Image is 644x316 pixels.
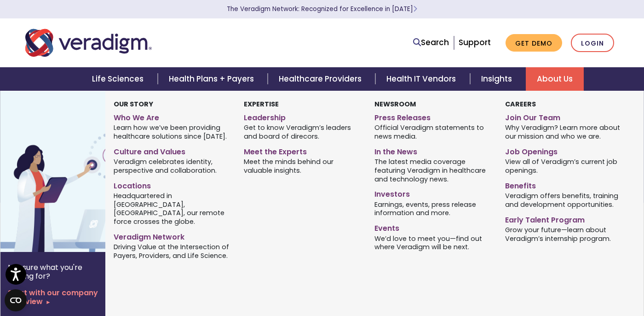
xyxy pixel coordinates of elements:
[114,99,153,109] strong: Our Story
[375,67,470,91] a: Health IT Vendors
[413,5,417,13] span: Learn More
[505,178,622,191] a: Benefits
[114,242,230,260] span: Driving Value at the Intersection of Payers, Providers, and Life Science.
[505,144,622,157] a: Job Openings
[374,199,491,217] span: Earnings, events, press release information and more.
[374,186,491,199] a: Investors
[244,99,279,109] strong: Expertise
[25,28,152,58] img: Veradigm logo
[374,157,491,184] span: The latest media coverage featuring Veradigm in healthcare and technology news.
[244,110,361,123] a: Leadership
[0,91,149,252] img: Vector image of Veradigm’s Story
[114,110,230,123] a: Who We Are
[505,191,622,209] span: Veradigm offers benefits, training and development opportunities.
[5,289,27,311] button: Open CMP widget
[459,37,491,48] a: Support
[571,34,614,53] a: Login
[227,5,417,13] a: The Veradigm Network: Recognized for Excellence in [DATE]Learn More
[505,157,622,175] span: View all of Veradigm’s current job openings.
[114,157,230,175] span: Veradigm celebrates identity, perspective and collaboration.
[158,67,268,91] a: Health Plans + Payers
[268,67,375,91] a: Healthcare Providers
[413,36,449,49] a: Search
[470,67,526,91] a: Insights
[114,144,230,157] a: Culture and Values
[81,67,157,91] a: Life Sciences
[374,123,491,141] span: Official Veradigm statements to news media.
[374,99,416,109] strong: Newsroom
[8,263,98,281] p: Not sure what you're looking for?
[526,67,584,91] a: About Us
[114,191,230,226] span: Headquartered in [GEOGRAPHIC_DATA], [GEOGRAPHIC_DATA], our remote force crosses the globe.
[114,123,230,141] span: Learn how we’ve been providing healthcare solutions since [DATE].
[374,234,491,252] span: We’d love to meet you—find out where Veradigm will be next.
[244,123,361,141] span: Get to know Veradigm’s leaders and board of direcors.
[506,34,562,52] a: Get Demo
[505,212,622,225] a: Early Talent Program
[505,99,536,109] strong: Careers
[114,229,230,242] a: Veradigm Network
[374,220,491,234] a: Events
[505,123,622,141] span: Why Veradigm? Learn more about our mission and who we are.
[244,157,361,175] span: Meet the minds behind our valuable insights.
[114,178,230,191] a: Locations
[505,110,622,123] a: Join Our Team
[244,144,361,157] a: Meet the Experts
[374,110,491,123] a: Press Releases
[505,225,622,243] span: Grow your future—learn about Veradigm’s internship program.
[374,144,491,157] a: In the News
[8,288,98,306] a: Start with our company overview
